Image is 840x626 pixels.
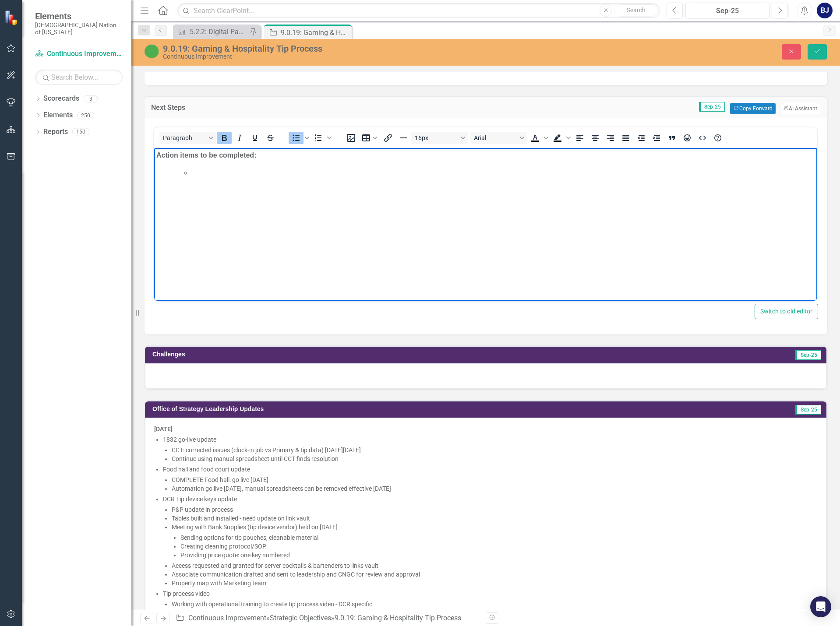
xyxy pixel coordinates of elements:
div: Open Intercom Messenger [810,596,831,617]
li: Increase F&B Tip Uploads to Increase Wage Access [20,114,661,125]
a: Continuous Improvement [188,614,266,622]
a: Continuous Improvement [35,49,123,59]
small: [DEMOGRAPHIC_DATA] Nation of [US_STATE] [35,21,123,36]
input: Search Below... [35,70,123,85]
button: Table [359,132,380,144]
li: Tables built and installed - need update on link vault [172,514,817,523]
li: Meeting with Bank Supplies (tip device vendor) held on [DATE] [172,523,817,559]
h3: Challenges [152,351,521,358]
a: Elements [43,110,73,120]
span: Sep-25 [795,350,821,360]
button: Blockquote [664,132,679,144]
li: Tip Device Overhaul [20,72,661,83]
span: Sep-25 [699,102,725,112]
button: Justify [618,132,633,144]
button: Bold [217,132,232,144]
li: Creating cleaning protocol/SOP [180,542,817,551]
button: Decrease indent [634,132,649,144]
button: Help [710,132,725,144]
div: 5.2.2: Digital Payments KPIs [190,26,247,37]
div: Continuous Improvement [163,53,527,60]
input: Search ClearPoint... [177,3,660,18]
h3: Office of Strategy Leadership Updates [152,406,692,412]
li: Create Consistency with Tip Boxes and Tip Pouches: samples from vendors have been requested. [37,104,661,114]
div: Sep-25 [688,6,766,16]
li: Automation go live [DATE], manual spreadsheets can be removed effective [DATE] [172,484,817,493]
a: 5.2.2: Digital Payments KPIs [175,26,247,37]
li: Review, Revise, Update Existing Tip Policies and Procedures [20,51,661,62]
button: Underline [247,132,262,144]
li: Phase I: Automate Food & Beverage tips at [GEOGRAPHIC_DATA] and Resort - [PERSON_NAME] - Removing... [20,20,661,30]
li: Food hall and food court update [163,465,817,493]
span: 16px [415,134,458,141]
li: Associate communication drafted and sent to leadership and CNGC for review and approval [172,570,817,579]
div: Bullet list [289,132,311,144]
button: Switch to old editor [755,304,818,319]
li: Tip Process Video: Operational training began script outline for training video. [37,62,661,72]
div: 9.0.19: Gaming & Hospitality Tip Process [335,614,461,622]
strong: [DATE] [154,426,173,433]
a: Scorecards [43,94,79,104]
button: Font size 16px [411,132,468,144]
span: Paragraph [163,134,206,141]
h3: Next Steps [151,104,298,112]
button: Italic [232,132,247,144]
button: Block Paragraph [159,132,216,144]
button: Align right [603,132,618,144]
button: Insert/edit link [381,132,395,144]
button: Insert image [344,132,359,144]
button: Horizontal line [396,132,411,144]
li: Automated locations are now being uploaded twice per week. [37,125,661,135]
li: Food Court: Went live on [DATE], with removal of manual spreadsheets. [37,41,661,51]
button: Search [614,4,658,17]
button: HTML Editor [695,132,710,144]
div: 3 [84,95,98,102]
a: Strategic Objectives [270,614,331,622]
li: Providing price quote: one key numbered [180,551,817,559]
button: Increase indent [649,132,664,144]
div: 9.0.19: Gaming & Hospitality Tip Process [281,27,349,38]
img: ClearPoint Strategy [4,10,20,25]
div: 150 [72,128,89,136]
span: Search [627,7,646,14]
li: Property map with Marketing team [172,579,817,587]
a: Reports [43,127,68,137]
button: Emojis [680,132,695,144]
li: P&P update in process [172,505,817,514]
iframe: Rich Text Area [154,148,817,301]
button: AI Assistant [780,103,820,114]
div: 250 [77,112,94,119]
button: Copy Forward [730,103,775,114]
p: Gaming and Hospitality Tip Process action plan committee met weekly in [DATE] and discussed progr... [2,2,661,13]
div: » » [176,613,479,623]
button: Strikethrough [263,132,278,144]
button: Sep-25 [685,3,769,18]
li: [GEOGRAPHIC_DATA] - [PERSON_NAME] Key Access - Remove responsibility from Management: as of [DATE... [37,83,661,104]
button: Align center [588,132,603,144]
li: Working with operational training to create tip process video - DCR specific [172,600,817,608]
button: Font Arial [470,132,527,144]
div: 9.0.19: Gaming & Hospitality Tip Process [163,44,527,53]
li: 1832 Steakhouse: Manual spreadsheets are still temporarily in use as team serving issues are bein... [37,30,661,41]
span: Elements [35,11,123,21]
li: Sending options for tip pouches, cleanable material [180,533,817,542]
li: 1832 go-live update [163,435,817,463]
li: Tip process video [163,589,817,608]
div: Numbered list [311,132,333,144]
li: DCR Tip device keys update [163,495,817,587]
li: Access requested and granted for server cocktails & bartenders to links vault [172,561,817,570]
button: Align left [572,132,587,144]
img: CI Action Plan Approved/In Progress [145,44,159,58]
div: Text color Black [528,132,550,144]
span: Sep-25 [795,405,821,415]
li: COMPLETE Food hall: go live [DATE] [172,475,817,484]
li: CCT: corrected issues (clock-in job vs Primary & tip data) [DATE][DATE] [172,446,817,454]
span: Arial [474,134,517,141]
button: BJ [817,3,833,18]
div: Background color Black [550,132,572,144]
li: Continue using manual spreadsheet until CCT finds resolution [172,454,817,463]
